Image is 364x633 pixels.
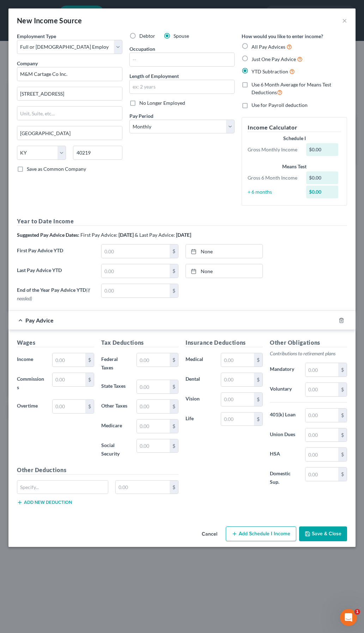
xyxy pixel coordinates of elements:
input: 0.00 [137,439,170,453]
label: Union Dues [266,428,302,442]
label: State Taxes [98,380,133,394]
input: 0.00 [53,400,85,413]
input: Enter zip... [73,146,122,160]
span: Just One Pay Advice [251,56,296,62]
span: Pay Advice [25,317,54,324]
label: Vision [182,392,217,406]
div: $ [85,373,94,386]
input: 0.00 [137,353,170,367]
input: 0.00 [221,373,254,386]
p: Contributions to retirement plans [270,350,347,357]
span: Spouse [174,33,189,39]
div: New Income Source [17,16,82,25]
span: Income [17,356,33,362]
label: Dental [182,373,217,387]
span: & Last Pay Advice: [135,232,175,238]
span: Use 6 Month Average for Means Test Deductions [251,82,331,95]
div: $0.00 [306,171,338,184]
div: ÷ 6 months [244,188,303,195]
input: 0.00 [305,448,338,461]
input: 0.00 [137,400,170,413]
span: Save as Common Company [27,166,86,172]
input: 0.00 [305,428,338,442]
strong: [DATE] [176,232,191,238]
label: Medicare [98,419,133,433]
span: Employment Type [17,33,56,39]
h5: Wages [17,338,94,347]
input: 0.00 [305,383,338,396]
div: $ [338,468,347,481]
span: Pay Period [129,113,153,119]
div: $ [170,420,178,433]
a: None [186,245,262,258]
div: $ [338,383,347,396]
label: Federal Taxes [98,353,133,374]
input: 0.00 [305,363,338,376]
label: Domestic Sup. [266,467,302,488]
div: $ [338,448,347,461]
label: Overtime [13,399,49,414]
div: $ [85,400,94,413]
span: Use for Payroll deduction [251,102,308,108]
div: $ [170,264,178,278]
input: 0.00 [137,380,170,393]
div: $ [170,245,178,258]
div: $ [338,409,347,422]
strong: [DATE] [119,232,134,238]
div: $ [254,373,262,386]
div: $ [338,428,347,442]
button: Add new deduction [17,500,72,505]
div: $ [170,439,178,453]
span: (if needed) [17,287,90,301]
input: 0.00 [53,373,85,386]
h5: Income Calculator [248,123,341,132]
input: Specify... [17,481,108,494]
label: Social Security [98,439,133,460]
div: $ [254,393,262,406]
input: 0.00 [102,245,170,258]
input: 0.00 [221,393,254,406]
button: × [342,16,347,25]
input: 0.00 [221,412,254,426]
span: No Longer Employed [139,100,185,106]
div: $ [170,481,178,494]
label: Last Pay Advice YTD [13,264,98,284]
button: Save & Close [299,526,347,541]
div: $0.00 [306,143,338,156]
label: Occupation [129,45,155,53]
strong: Suggested Pay Advice Dates: [17,232,79,238]
input: 0.00 [116,481,170,494]
div: $ [170,353,178,367]
iframe: Intercom live chat [340,609,357,626]
input: -- [130,53,235,66]
label: Mandatory [266,363,302,377]
div: Gross 6 Month Income [244,174,303,181]
input: Enter city... [17,126,122,140]
input: Search company by name... [17,67,122,81]
input: 0.00 [221,353,254,367]
span: Company [17,60,38,66]
h5: Insurance Deductions [186,338,263,347]
input: Enter address... [17,87,122,101]
input: ex: 2 years [130,80,235,94]
label: End of the Year Pay Advice YTD [13,284,98,305]
input: 0.00 [305,468,338,481]
label: Other Taxes [98,399,133,414]
a: None [186,264,262,278]
div: Means Test [248,163,341,170]
h5: Year to Date Income [17,217,347,226]
div: $ [170,400,178,413]
h5: Other Deductions [17,466,178,475]
input: 0.00 [305,409,338,422]
label: HSA [266,447,302,462]
span: All Pay Advices [251,44,285,50]
label: Life [182,412,217,426]
span: YTD Subtraction [251,68,288,74]
span: Debtor [139,33,155,39]
label: 401(k) Loan [266,408,302,422]
input: Unit, Suite, etc... [17,107,122,120]
div: $ [170,284,178,297]
label: How would you like to enter income? [242,32,323,40]
input: 0.00 [137,420,170,433]
div: $0.00 [306,186,338,198]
